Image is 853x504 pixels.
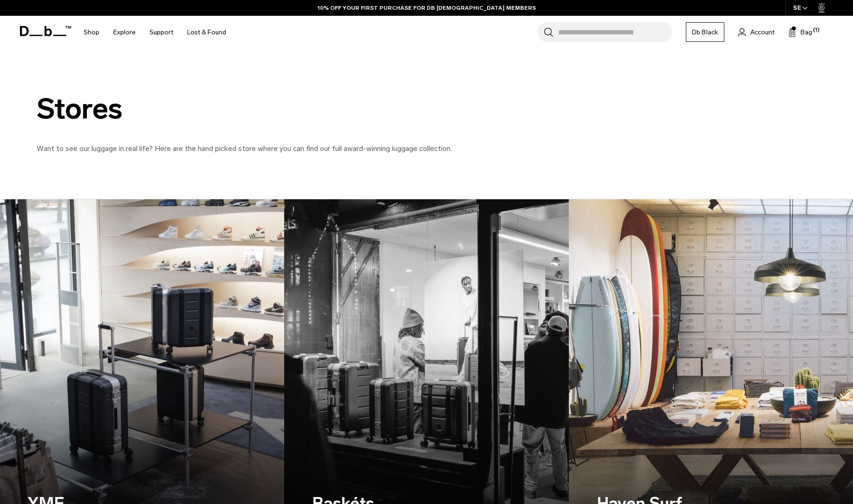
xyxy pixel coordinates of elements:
span: Bag [801,27,812,37]
nav: Main Navigation [77,16,233,49]
button: Bag (1) [788,26,812,38]
a: Support [150,16,173,49]
a: Explore [113,16,136,49]
a: Db Black [686,22,724,42]
a: Account [738,26,775,38]
div: Stores [37,93,455,124]
span: Account [750,27,775,37]
a: Lost & Found [187,16,226,49]
p: Want to see our luggage in real life? Here are the hand picked store where you can find our full ... [37,143,455,154]
a: Shop [84,16,99,49]
span: (1) [813,26,820,34]
a: 10% OFF YOUR FIRST PURCHASE FOR DB [DEMOGRAPHIC_DATA] MEMBERS [318,4,536,12]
